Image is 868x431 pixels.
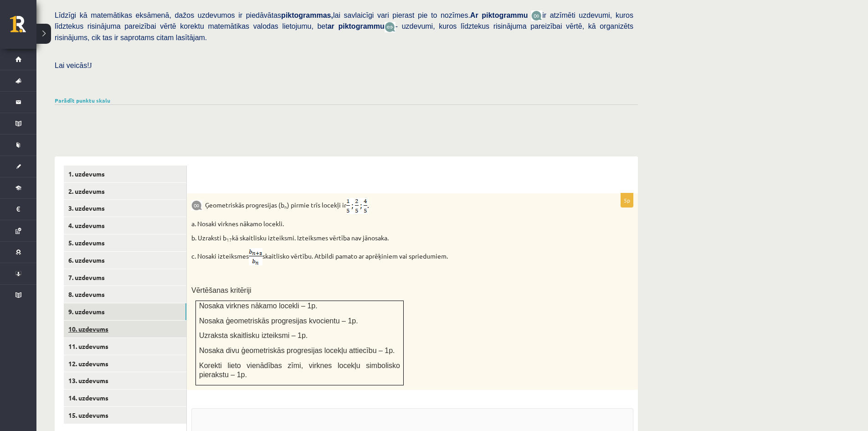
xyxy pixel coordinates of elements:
span: Līdzīgi kā matemātikas eksāmenā, dažos uzdevumos ir piedāvātas lai savlaicīgi vari pierast pie to... [55,11,531,19]
sub: 17 [226,236,232,243]
a: 11. uzdevums [64,338,186,355]
b: piktogrammas, [281,11,333,19]
a: 7. uzdevums [64,269,186,286]
a: 12. uzdevums [64,355,186,372]
a: 15. uzdevums [64,407,186,424]
span: Nosaka virknes nākamo locekli – 1p. [199,302,318,310]
a: 8. uzdevums [64,286,186,303]
a: 2. uzdevums [64,183,186,200]
span: - uzdevumi, kuros līdztekus risinājuma pareizībai vērtē, kā organizēts risinājums, cik tas ir sap... [55,22,633,41]
span: Lai veicās! [55,62,89,69]
a: 5. uzdevums [64,234,186,251]
p: a. Nosaki virknes nākamo locekli. [191,219,588,228]
img: Balts.png [196,178,199,182]
img: wKvN42sLe3LLwAAAABJRU5ErkJggg== [385,22,395,32]
a: 6. uzdevums [64,252,186,269]
b: Ar piktogrammu [470,11,528,19]
span: Korekti lieto vienādības zīmi, virknes locekļu simbolisko pierakstu – 1p. [199,362,400,379]
a: Rīgas 1. Tālmācības vidusskola [10,16,36,39]
img: kUM6yIsdqbtt9+IAvxfPh4SdIUFeHCQd5sX7dJlvXlmhWtaPO6cAAAAASUVORK5CYII= [249,248,262,265]
img: 9k= [191,200,202,211]
span: Uzraksta skaitlisku izteiksmi – 1p. [199,332,308,339]
img: JfuEzvunn4EvwAAAAASUVORK5CYII= [531,10,542,21]
a: 9. uzdevums [64,303,186,320]
p: c. Nosaki izteiksmes skaitlisko vērtību. Atbildi pamato ar aprēķiniem vai spriedumiem. [191,248,588,265]
span: Nosaka ģeometriskās progresijas kvocientu – 1p. [199,317,358,325]
a: 3. uzdevums [64,200,186,217]
a: 10. uzdevums [64,321,186,338]
sub: n [284,203,287,210]
a: 13. uzdevums [64,372,186,389]
p: Ģeometriskās progresijas (b ) pirmie trīs locekļi ir [191,198,588,214]
img: 6ARv448nZmBF2AAAAAElFTkSuQmCC [346,198,369,214]
p: b. Uzraksti b kā skaitlisku izteiksmi. Izteiksmes vērtība nav jānosaka. [191,234,588,243]
a: Parādīt punktu skalu [55,97,110,104]
span: Vērtēšanas kritēriji [191,286,252,294]
span: Nosaka divu ģeometriskās progresijas locekļu attiecību – 1p. [199,347,395,354]
a: 14. uzdevums [64,389,186,406]
span: J [89,62,92,69]
b: ar piktogrammu [328,22,385,30]
p: 5p [621,193,633,208]
a: 1. uzdevums [64,166,186,182]
a: 4. uzdevums [64,217,186,234]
